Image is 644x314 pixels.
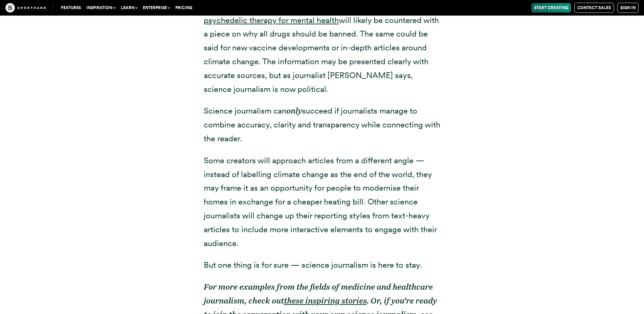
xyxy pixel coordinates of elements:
[286,106,302,116] em: only
[173,3,195,13] a: Pricing
[58,3,84,13] a: Features
[204,154,441,250] p: Some creators will approach articles from a different angle — instead of labelling climate change...
[204,282,433,306] em: For more examples from the fields of medicine and healthcare journalism, check out
[5,3,46,13] img: The Craft
[617,3,639,13] a: Sign in
[204,1,420,25] a: the potential benefits of psychedelic therapy for mental health
[531,3,571,13] a: Start Creating
[118,3,140,13] button: Learn
[204,104,441,145] p: Science journalism can succeed if journalists manage to combine accuracy, clarity and transparenc...
[84,3,118,13] button: Inspiration
[284,296,367,306] a: these inspiring stories
[574,3,614,13] a: Contact Sales
[204,258,441,272] p: But one thing is for sure — science journalism is here to stay.
[140,3,173,13] button: Enterprise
